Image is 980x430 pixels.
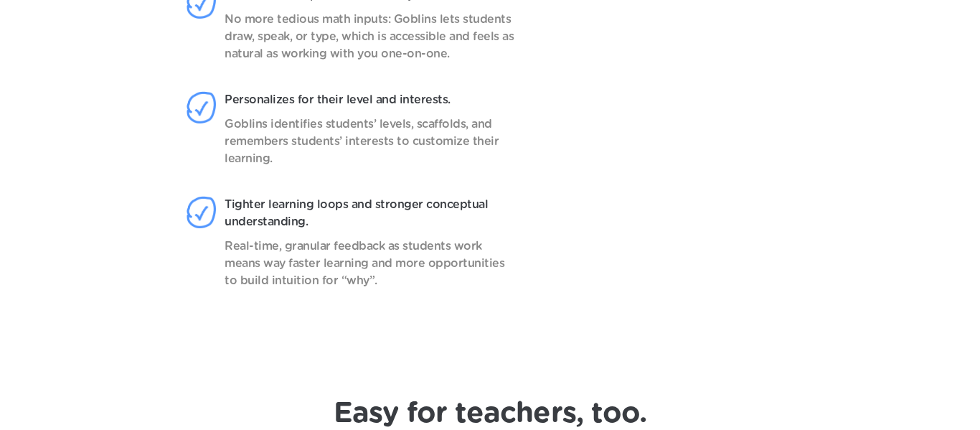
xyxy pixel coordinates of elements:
[225,91,517,108] p: Personalizes for their level and interests.
[225,238,517,289] p: Real-time, granular feedback as students work means way faster learning and more opportunities to...
[225,196,517,230] p: Tighter learning loops and stronger conceptual understanding.
[225,116,517,167] p: Goblins identifies students’ levels, scaffolds, and remembers students’ interests to customize th...
[225,11,517,62] p: No more tedious math inputs: Goblins lets students draw, speak, or type, which is accessible and ...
